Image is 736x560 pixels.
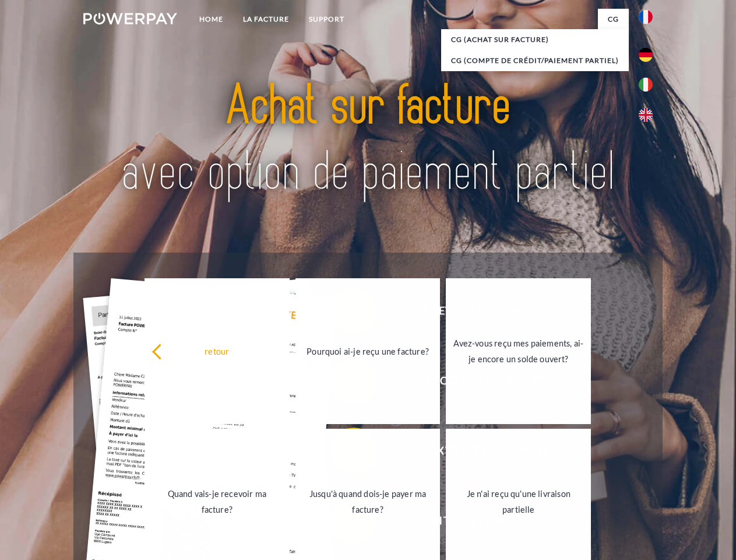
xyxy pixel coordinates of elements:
a: Support [299,9,354,30]
div: Avez-vous reçu mes paiements, ai-je encore un solde ouvert? [453,335,584,367]
a: LA FACTURE [233,9,299,30]
img: logo-powerpay-white.svg [83,13,177,24]
img: en [639,108,653,122]
div: Pourquoi ai-je reçu une facture? [302,343,434,359]
div: Jusqu'à quand dois-je payer ma facture? [302,486,434,517]
a: Home [189,9,233,30]
img: fr [639,10,653,24]
a: CG (Compte de crédit/paiement partiel) [441,50,629,71]
img: de [639,48,653,62]
div: Je n'ai reçu qu'une livraison partielle [453,486,584,517]
img: it [639,78,653,92]
img: title-powerpay_fr.svg [111,56,625,223]
div: Quand vais-je recevoir ma facture? [152,486,283,517]
div: retour [152,343,283,359]
a: Avez-vous reçu mes paiements, ai-je encore un solde ouvert? [446,278,591,424]
a: CG (achat sur facture) [441,29,629,50]
a: CG [598,9,629,30]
